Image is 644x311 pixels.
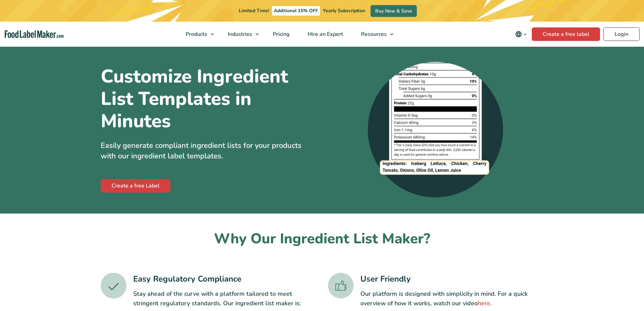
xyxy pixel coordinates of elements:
button: Change language [510,27,532,41]
a: Food Label Maker homepage [5,30,64,38]
a: Hire an Expert [299,22,351,47]
span: Products [184,30,208,38]
a: Products [177,22,217,47]
span: Limited Time! [239,7,269,14]
a: Login [603,27,640,41]
h3: User Friendly [360,273,544,285]
span: Additional 15% OFF [272,6,320,16]
span: Hire an Expert [306,30,344,38]
img: A zoomed-in screenshot of an ingredient list at the bottom of a nutrition label. [368,62,503,197]
span: Industries [226,30,253,38]
h3: Easy Regulatory Compliance [133,273,316,285]
p: Our platform is designed with simplicity in mind. For a quick overview of how it works, watch our... [360,289,544,309]
p: Stay ahead of the curve with a platform tailored to meet stringent regulatory standards. Our ingr... [133,289,316,309]
a: Industries [219,22,262,47]
a: here [478,299,490,307]
a: Create a free Label [101,179,170,193]
h1: Customize Ingredient List Templates in Minutes [101,65,317,132]
a: Create a free label [532,27,600,41]
a: Resources [352,22,397,47]
a: Pricing [264,22,297,47]
img: A green thumbs up icon. [328,273,354,298]
h2: Why Our Ingredient List Maker? [101,230,544,248]
a: Buy Now & Save [371,5,417,17]
span: Pricing [271,30,290,38]
span: Yearly Subscription [323,7,365,14]
span: Resources [359,30,387,38]
p: Easily generate compliant ingredient lists for your products with our ingredient label templates. [101,140,317,161]
img: A green tick icon. [101,273,126,298]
